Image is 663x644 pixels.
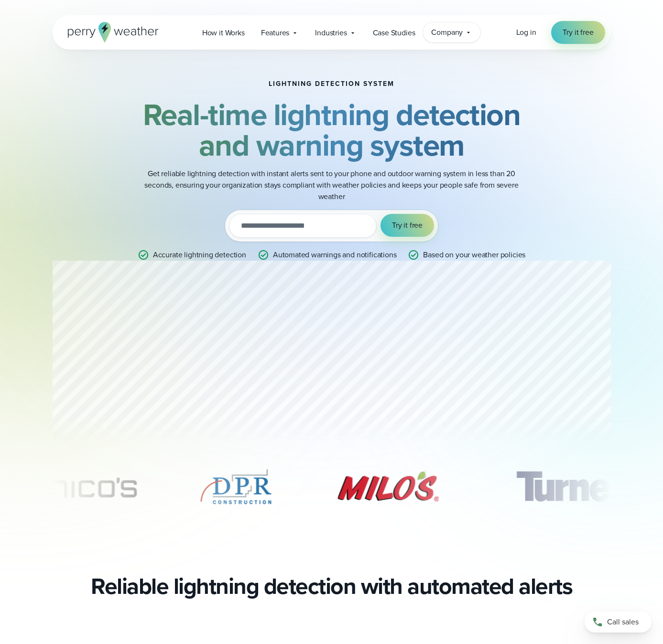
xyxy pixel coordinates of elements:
[502,463,638,511] img: Turner-Construction_1.svg
[315,27,347,39] span: Industries
[91,573,572,600] h2: Reliable lightning detection with automated alerts
[380,214,434,237] button: Try it free
[16,463,152,511] div: 2 of 11
[320,463,456,511] img: Milos.svg
[607,616,639,628] span: Call sales
[53,463,611,516] div: slideshow
[423,249,525,261] p: Based on your weather policies
[431,27,463,38] span: Company
[551,21,605,44] a: Try it free
[194,23,253,42] a: How it Works
[502,463,638,511] div: 5 of 11
[392,220,423,231] span: Try it free
[141,168,523,202] p: Get reliable lightning detection with instant alerts sent to your phone and outdoor warning syste...
[516,27,536,38] a: Log in
[373,27,415,39] span: Case Studies
[198,463,274,511] div: 3 of 11
[202,27,245,39] span: How it Works
[16,463,152,511] img: Chicos.svg
[320,463,456,511] div: 4 of 11
[273,249,397,261] p: Automated warnings and notifications
[516,27,536,38] span: Log in
[261,27,290,39] span: Features
[563,27,593,38] span: Try it free
[365,23,424,42] a: Case Studies
[198,463,274,511] img: DPR-Construction.svg
[585,612,652,633] a: Call sales
[269,80,394,88] h1: Lightning detection system
[143,92,521,168] strong: Real-time lightning detection and warning system
[153,249,246,261] p: Accurate lightning detection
